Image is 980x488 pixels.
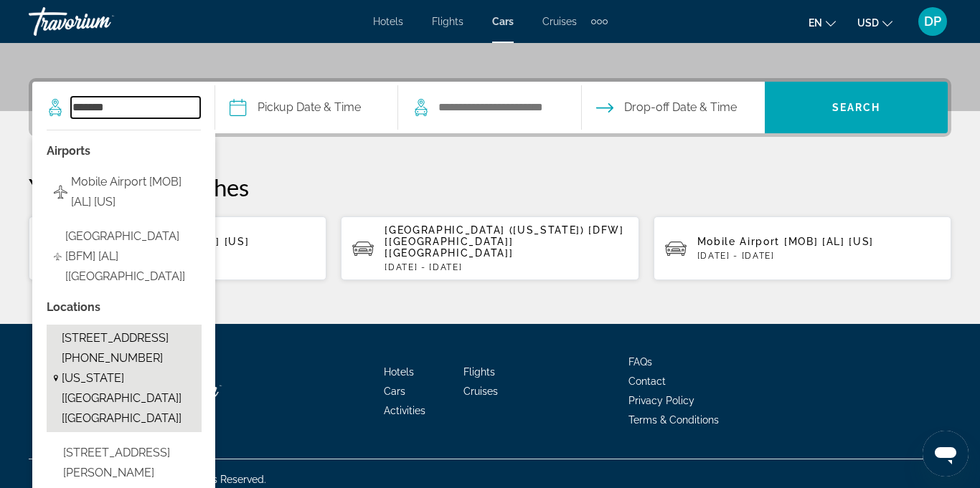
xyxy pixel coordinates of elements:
[384,386,405,397] a: Cars
[385,224,623,259] span: [GEOGRAPHIC_DATA] ([US_STATE]) [DFW] [[GEOGRAPHIC_DATA]] [[GEOGRAPHIC_DATA]]
[65,226,194,287] span: [GEOGRAPHIC_DATA] [BFM] [AL] [[GEOGRAPHIC_DATA]]
[542,16,577,27] a: Cruises
[463,386,498,397] a: Cruises
[809,12,836,33] button: Change language
[385,262,627,272] p: [DATE] - [DATE]
[697,251,940,261] p: [DATE] - [DATE]
[71,172,194,212] span: Mobile Airport [MOB] [AL] [US]
[628,414,719,426] a: Terms & Conditions
[373,16,403,27] a: Hotels
[230,82,361,133] button: Pickup date
[29,216,326,281] button: Mobile Airport [MOB] [AL] [US][DATE] - [DATE]
[29,3,172,40] a: Travorium
[697,236,874,247] span: Mobile Airport [MOB] [AL] [US]
[923,431,969,477] iframe: Button to launch messaging window
[32,82,948,133] div: Search widget
[47,168,202,216] button: Select airport: Mobile Airport [MOB] [AL] [US]
[437,97,566,118] input: Search dropoff location
[463,366,495,378] a: Flights
[492,16,514,27] a: Cars
[857,17,879,29] span: USD
[624,97,737,118] span: Drop-off Date & Time
[628,356,652,368] a: FAQs
[832,102,881,113] span: Search
[47,141,202,161] p: Airport options
[47,223,202,290] button: Select airport: Mobile Downtown Airport [BFM] [AL] [US]
[914,6,951,37] button: User Menu
[62,328,194,429] span: [STREET_ADDRESS][PHONE_NUMBER][US_STATE] [[GEOGRAPHIC_DATA]] [[GEOGRAPHIC_DATA]]
[384,366,414,378] a: Hotels
[654,216,951,281] button: Mobile Airport [MOB] [AL] [US][DATE] - [DATE]
[432,16,463,27] a: Flights
[857,12,892,33] button: Change currency
[628,375,666,387] a: Contact
[29,173,951,201] p: Your Recent Searches
[341,216,639,281] button: [GEOGRAPHIC_DATA] ([US_STATE]) [DFW] [[GEOGRAPHIC_DATA]] [[GEOGRAPHIC_DATA]][DATE] - [DATE]
[765,82,948,133] button: Search
[924,14,941,29] span: DP
[596,82,737,133] button: Open drop-off date and time picker
[591,10,608,33] button: Extra navigation items
[384,405,425,416] a: Activities
[47,325,202,432] button: Select location: 2929 Government Blvd, Mobile, 36606 2615, Al, Alabama [AL] [US]
[71,97,200,118] input: Search pickup location
[47,297,202,317] p: Location options
[809,17,822,29] span: en
[628,395,694,406] a: Privacy Policy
